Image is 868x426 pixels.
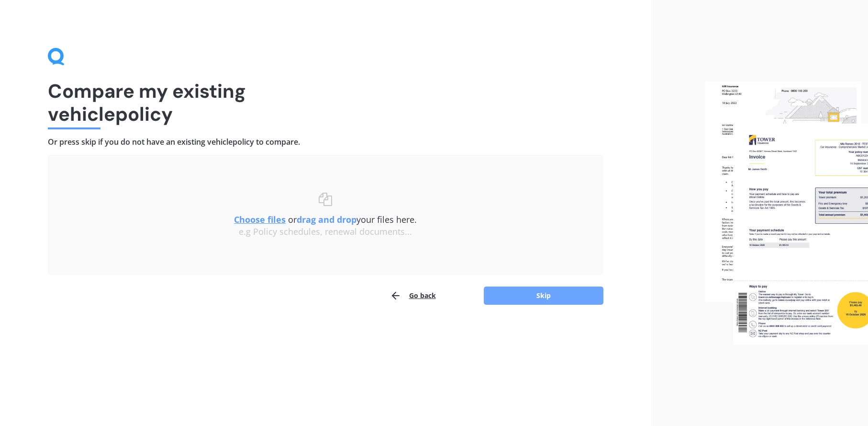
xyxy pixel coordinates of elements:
[48,137,603,147] h4: Or press skip if you do not have an existing vehicle policy to compare.
[234,214,286,225] u: Choose files
[390,286,436,305] button: Go back
[67,227,584,237] div: e.g Policy schedules, renewal documents...
[234,214,417,225] span: or your files here.
[297,214,356,225] b: drag and drop
[484,287,603,305] button: Skip
[705,81,868,345] img: files.webp
[48,80,603,126] h1: Compare my existing vehicle policy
